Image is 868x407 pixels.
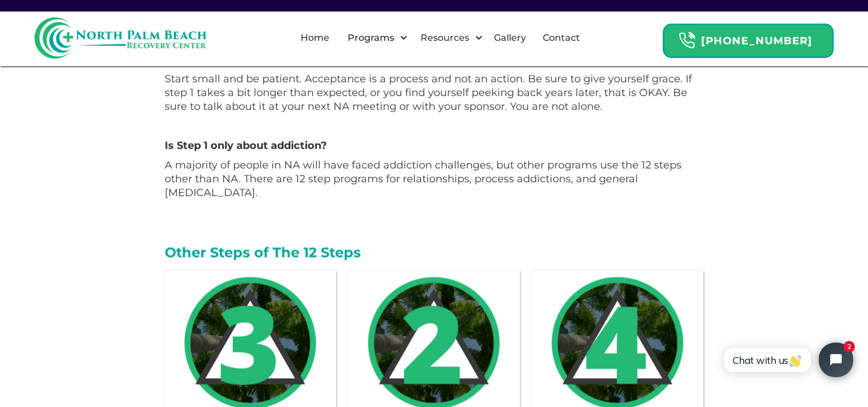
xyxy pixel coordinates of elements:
a: Header Calendar Icons[PHONE_NUMBER] [663,18,834,58]
strong: [PHONE_NUMBER] [701,34,812,47]
p: ‍ [165,119,704,133]
a: Contact [536,20,587,56]
p: A majority of people in NA will have faced addiction challenges, but other programs use the 12 st... [165,158,704,199]
a: Home [294,20,336,56]
strong: Is Step 1 only about addiction? [165,139,327,152]
h2: Other Steps of The 12 Steps [165,240,704,265]
div: Resources [410,20,485,56]
p: Start small and be patient. Acceptance is a process and not an action. Be sure to give yourself g... [165,72,704,113]
div: Programs [344,31,396,45]
img: Header Calendar Icons [678,32,695,49]
div: Programs [337,20,410,56]
a: Gallery [487,20,533,56]
div: Resources [417,31,472,45]
iframe: Tidio Chat [711,333,863,387]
